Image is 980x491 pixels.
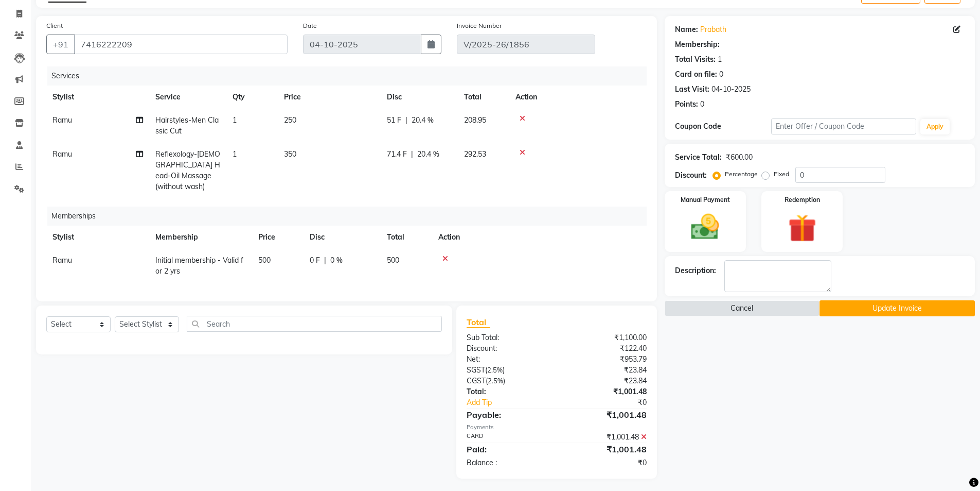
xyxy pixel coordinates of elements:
[920,119,950,134] button: Apply
[284,149,296,159] span: 350
[149,86,226,109] th: Service
[785,195,820,205] label: Redemption
[411,149,413,160] span: |
[675,24,698,35] div: Name:
[557,432,654,443] div: ₹1,001.48
[155,149,220,191] span: Reflexology-[DEMOGRAPHIC_DATA] Head-Oil Massage (without wash)
[557,409,654,421] div: ₹1,001.48
[459,458,557,468] div: Balance :
[675,84,709,95] div: Last Visit:
[52,115,72,125] span: Ramu
[557,386,654,397] div: ₹1,001.48
[310,255,320,266] span: 0 F
[417,149,439,160] span: 20.4 %
[74,35,288,54] input: Search by Name/Mobile/Email/Code
[557,376,654,386] div: ₹23.84
[387,149,407,160] span: 71.4 F
[681,195,730,205] label: Manual Payment
[487,366,503,374] span: 2.5%
[682,211,728,243] img: _cash.svg
[432,226,647,249] th: Action
[557,343,654,354] div: ₹122.40
[665,300,820,316] button: Cancel
[675,152,722,163] div: Service Total:
[464,115,486,125] span: 208.95
[304,226,381,249] th: Disc
[459,409,557,421] div: Payable:
[381,86,458,109] th: Disc
[675,69,717,80] div: Card on file:
[187,316,442,332] input: Search
[412,115,434,126] span: 20.4 %
[459,365,557,376] div: ( )
[573,397,654,408] div: ₹0
[459,397,573,408] a: Add Tip
[258,256,271,265] span: 500
[459,432,557,443] div: CARD
[46,86,149,109] th: Stylist
[47,66,654,86] div: Services
[405,115,407,126] span: |
[557,458,654,468] div: ₹0
[387,256,399,265] span: 500
[284,115,296,125] span: 250
[459,332,557,343] div: Sub Total:
[46,35,75,54] button: +91
[675,170,707,181] div: Discount:
[675,39,720,50] div: Membership:
[459,376,557,386] div: ( )
[700,99,704,110] div: 0
[149,226,252,249] th: Membership
[330,255,343,266] span: 0 %
[46,226,149,249] th: Stylist
[719,69,723,80] div: 0
[459,386,557,397] div: Total:
[467,317,490,328] span: Total
[459,354,557,365] div: Net:
[725,170,758,179] label: Percentage
[233,149,237,159] span: 1
[726,152,753,163] div: ₹600.00
[324,255,326,266] span: |
[675,121,772,132] div: Coupon Code
[711,84,751,95] div: 04-10-2025
[557,443,654,455] div: ₹1,001.48
[509,86,647,109] th: Action
[226,86,278,109] th: Qty
[457,21,502,30] label: Invoice Number
[700,24,726,35] a: Prabath
[381,226,432,249] th: Total
[52,256,72,265] span: Ramu
[278,86,381,109] th: Price
[459,443,557,455] div: Paid:
[557,365,654,376] div: ₹23.84
[675,54,716,65] div: Total Visits:
[779,211,825,246] img: _gift.svg
[675,265,716,276] div: Description:
[464,149,486,159] span: 292.53
[819,300,975,316] button: Update Invoice
[557,332,654,343] div: ₹1,100.00
[303,21,317,30] label: Date
[155,115,219,136] span: Hairstyles-Men Classic Cut
[718,54,722,65] div: 1
[557,354,654,365] div: ₹953.79
[488,377,503,385] span: 2.5%
[387,115,401,126] span: 51 F
[47,207,654,226] div: Memberships
[252,226,304,249] th: Price
[233,115,237,125] span: 1
[771,118,916,134] input: Enter Offer / Coupon Code
[155,256,243,276] span: Initial membership - Valid for 2 yrs
[52,149,72,159] span: Ramu
[467,365,485,375] span: SGST
[774,170,789,179] label: Fixed
[467,376,486,385] span: CGST
[458,86,509,109] th: Total
[675,99,698,110] div: Points:
[467,423,646,432] div: Payments
[459,343,557,354] div: Discount:
[46,21,63,30] label: Client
